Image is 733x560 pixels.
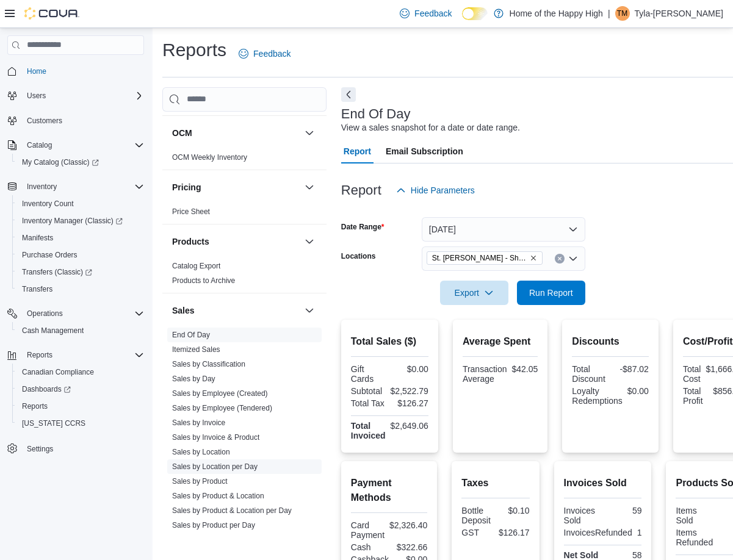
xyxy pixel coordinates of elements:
[7,57,144,489] nav: Complex example
[12,322,149,339] button: Cash Management
[172,433,259,442] a: Sales by Invoice & Product
[27,309,63,318] span: Operations
[572,334,649,349] h2: Discounts
[172,389,268,398] a: Sales by Employee (Created)
[172,520,255,530] span: Sales by Product per Day
[392,398,428,408] div: $126.27
[172,448,230,456] a: Sales by Location
[627,386,649,396] div: $0.00
[392,364,428,374] div: $0.00
[463,364,507,384] div: Transaction Average
[22,250,78,260] span: Purchase Orders
[22,64,51,79] a: Home
[440,281,508,305] button: Export
[2,305,149,322] button: Operations
[391,178,480,203] button: Hide Parameters
[555,254,565,264] button: Clear input
[172,418,225,427] a: Sales by Invoice
[172,304,300,317] button: Sales
[12,154,149,171] a: My Catalog (Classic)
[637,528,642,537] div: 1
[351,421,386,440] strong: Total Invoiced
[22,113,144,128] span: Customers
[17,196,79,211] a: Inventory Count
[608,6,610,21] p: |
[172,462,258,471] a: Sales by Location per Day
[302,303,317,318] button: Sales
[341,107,411,121] h3: End Of Day
[172,447,230,457] span: Sales by Location
[22,284,52,294] span: Transfers
[17,214,144,228] span: Inventory Manager (Classic)
[22,113,67,128] a: Customers
[572,364,608,384] div: Total Discount
[17,282,57,296] a: Transfers
[234,41,295,66] a: Feedback
[172,181,201,193] h3: Pricing
[564,550,599,560] strong: Net Sold
[344,139,371,163] span: Report
[613,364,649,374] div: -$87.02
[162,38,226,62] h1: Reports
[341,251,376,261] label: Locations
[27,182,57,192] span: Inventory
[615,6,630,21] div: Tyla-Moon Simpson
[17,248,144,262] span: Purchase Orders
[617,6,627,21] span: TM
[172,127,192,139] h3: OCM
[17,365,99,379] a: Canadian Compliance
[172,207,210,217] span: Price Sheet
[351,386,386,396] div: Subtotal
[2,439,149,457] button: Settings
[427,251,543,265] span: St. Albert - Shoppes @ Giroux - Fire & Flower
[17,231,144,245] span: Manifests
[17,382,144,397] span: Dashboards
[12,246,149,264] button: Purchase Orders
[22,199,74,209] span: Inventory Count
[2,346,149,364] button: Reports
[17,416,144,431] span: Washington CCRS
[391,421,428,431] div: $2,649.06
[172,521,255,529] a: Sales by Product per Day
[12,415,149,432] button: [US_STATE] CCRS
[22,306,68,321] button: Operations
[386,139,463,163] span: Email Subscription
[22,233,53,243] span: Manifests
[351,364,388,384] div: Gift Cards
[22,138,57,153] button: Catalog
[676,506,707,525] div: Items Sold
[510,6,603,21] p: Home of the Happy High
[17,323,144,338] span: Cash Management
[2,112,149,129] button: Customers
[27,116,62,126] span: Customers
[172,345,220,354] a: Itemized Sales
[17,155,144,170] span: My Catalog (Classic)
[17,265,97,279] a: Transfers (Classic)
[17,365,144,379] span: Canadian Compliance
[22,367,94,377] span: Canadian Compliance
[351,520,385,540] div: Card Payment
[635,6,723,21] p: Tyla-[PERSON_NAME]
[2,87,149,104] button: Users
[22,157,99,167] span: My Catalog (Classic)
[172,181,300,193] button: Pricing
[432,252,527,264] span: St. [PERSON_NAME] - Shoppes @ [PERSON_NAME] - Fire & Flower
[172,476,228,486] span: Sales by Product
[17,155,104,170] a: My Catalog (Classic)
[17,399,52,414] a: Reports
[162,150,327,170] div: OCM
[12,398,149,415] button: Reports
[172,331,210,339] a: End Of Day
[411,184,475,196] span: Hide Parameters
[12,364,149,381] button: Canadian Compliance
[462,7,488,20] input: Dark Mode
[172,304,195,317] h3: Sales
[341,121,520,134] div: View a sales snapshot for a date or date range.
[564,476,642,490] h2: Invoices Sold
[22,384,71,394] span: Dashboards
[17,416,90,431] a: [US_STATE] CCRS
[529,287,573,299] span: Run Report
[22,138,144,153] span: Catalog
